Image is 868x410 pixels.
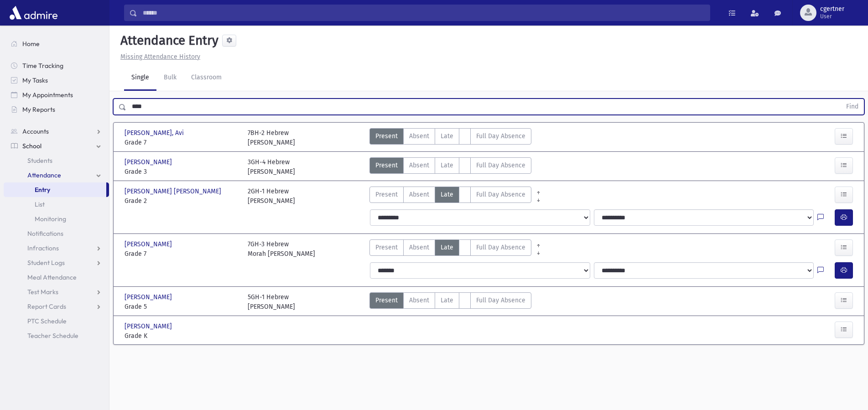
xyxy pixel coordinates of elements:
span: Late [441,131,453,141]
span: Full Day Absence [476,190,525,199]
span: Entry [35,186,50,194]
span: [PERSON_NAME], Avi [125,128,186,138]
span: Monitoring [35,215,66,223]
span: Late [441,296,453,305]
a: My Tasks [4,73,109,88]
div: AttTypes [369,292,531,311]
span: Full Day Absence [476,161,525,170]
a: Notifications [4,226,109,241]
span: My Appointments [22,91,73,99]
span: User [820,13,844,20]
a: Entry [4,182,106,197]
div: 7BH-2 Hebrew [PERSON_NAME] [248,128,295,147]
img: AdmirePro [7,4,60,22]
span: Notifications [27,229,63,238]
a: Infractions [4,241,109,255]
span: Full Day Absence [476,296,525,305]
span: Absent [409,161,429,170]
span: Students [27,156,52,165]
span: Infractions [27,244,59,252]
span: Grade 5 [125,302,239,311]
a: List [4,197,109,212]
a: Meal Attendance [4,270,109,285]
a: Student Logs [4,255,109,270]
span: School [22,142,42,150]
a: Monitoring [4,212,109,226]
div: 3GH-4 Hebrew [PERSON_NAME] [248,157,295,176]
span: Present [375,131,398,141]
a: Accounts [4,124,109,139]
span: Absent [409,243,429,252]
span: [PERSON_NAME] [125,322,174,331]
u: Missing Attendance History [120,53,200,61]
a: Test Marks [4,285,109,299]
a: Bulk [156,65,184,91]
span: Meal Attendance [27,273,77,281]
span: [PERSON_NAME] [125,292,174,302]
a: Classroom [184,65,229,91]
a: Time Tracking [4,58,109,73]
span: Grade 2 [125,196,239,206]
h5: Attendance Entry [117,33,218,48]
span: Test Marks [27,288,58,296]
span: Present [375,296,398,305]
a: Attendance [4,168,109,182]
a: Report Cards [4,299,109,314]
span: Full Day Absence [476,243,525,252]
span: Full Day Absence [476,131,525,141]
span: Present [375,190,398,199]
div: 2GH-1 Hebrew [PERSON_NAME] [248,187,295,206]
a: My Appointments [4,88,109,102]
a: Missing Attendance History [117,53,200,61]
a: Single [124,65,156,91]
span: Accounts [22,127,49,135]
span: [PERSON_NAME] [125,239,174,249]
div: AttTypes [369,157,531,176]
span: Grade 7 [125,138,239,147]
span: Attendance [27,171,61,179]
span: cgertner [820,5,844,13]
span: Grade K [125,331,239,341]
div: AttTypes [369,239,531,259]
span: Grade 7 [125,249,239,259]
span: Report Cards [27,302,66,311]
span: Time Tracking [22,62,63,70]
input: Search [137,5,710,21]
span: Absent [409,131,429,141]
a: Home [4,36,109,51]
div: AttTypes [369,128,531,147]
a: Teacher Schedule [4,328,109,343]
span: Home [22,40,40,48]
span: My Tasks [22,76,48,84]
span: [PERSON_NAME] [125,157,174,167]
div: AttTypes [369,187,531,206]
button: Find [841,99,864,114]
span: My Reports [22,105,55,114]
span: Late [441,161,453,170]
a: My Reports [4,102,109,117]
span: [PERSON_NAME] [PERSON_NAME] [125,187,223,196]
span: Student Logs [27,259,65,267]
div: 7GH-3 Hebrew Morah [PERSON_NAME] [248,239,315,259]
span: Present [375,243,398,252]
span: Absent [409,296,429,305]
span: List [35,200,45,208]
span: Teacher Schedule [27,332,78,340]
div: 5GH-1 Hebrew [PERSON_NAME] [248,292,295,311]
span: PTC Schedule [27,317,67,325]
span: Late [441,190,453,199]
span: Grade 3 [125,167,239,176]
span: Absent [409,190,429,199]
span: Late [441,243,453,252]
a: Students [4,153,109,168]
a: School [4,139,109,153]
span: Present [375,161,398,170]
a: PTC Schedule [4,314,109,328]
